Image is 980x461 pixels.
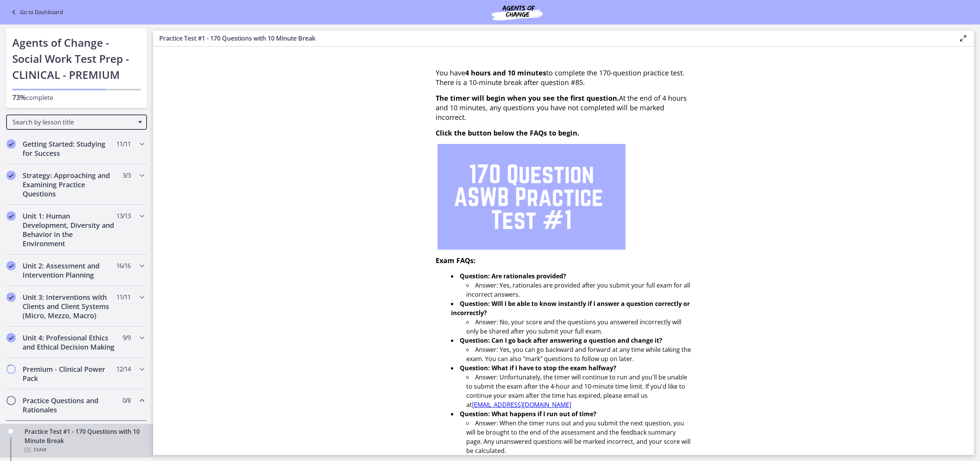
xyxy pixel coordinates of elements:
[24,445,144,454] div: Exam
[116,365,131,374] span: 12 / 14
[122,333,131,342] span: 9 / 9
[7,211,16,221] i: Completed
[466,317,691,336] li: Answer: No, your score and the questions you answered incorrectly will only be shared after you s...
[438,144,626,250] img: 1.png
[460,410,596,418] strong: Question: What happens if I run out of time?
[23,396,116,414] h2: Practice Questions and Rationales
[451,299,690,317] strong: Question: Will I be able to know instantly if I answer a question correctly or incorrectly?
[23,171,116,198] h2: Strategy: Approaching and Examining Practice Questions
[7,139,16,149] i: Completed
[122,396,131,405] span: 0 / 8
[116,293,131,302] span: 11 / 11
[7,171,16,180] i: Completed
[12,93,26,102] span: 73%
[116,211,131,221] span: 13 / 13
[460,336,662,345] strong: Question: Can I go back after answering a question and change it?
[6,114,147,130] div: Search by lesson title
[460,364,616,372] strong: Question: What if I have to stop the exam halfway?
[466,418,691,455] li: Answer: When the timer runs out and you submit the next question, you will be brought to the end ...
[471,3,563,21] img: Agents of Change
[23,211,116,248] h2: Unit 1: Human Development, Diversity and Behavior in the Environment
[23,365,116,383] h2: Premium - Clinical Power Pack
[13,118,134,126] span: Search by lesson title
[23,261,116,280] h2: Unit 2: Assessment and Intervention Planning
[23,139,116,158] h2: Getting Started: Studying for Success
[23,333,116,351] h2: Unit 4: Professional Ethics and Ethical Decision Making
[12,93,141,102] p: complete
[466,345,691,363] li: Answer: Yes, you can go backward and forward at any time while taking the exam. You can also "mar...
[436,93,619,103] span: The timer will begin when you see the first question.
[159,34,946,43] h3: Practice Test #1 - 170 Questions with 10 Minute Break
[436,93,687,122] span: At the end of 4 hours and 10 minutes, any questions you have not completed will be marked incorrect.
[12,34,141,83] h1: Agents of Change - Social Work Test Prep - CLINICAL - PREMIUM
[9,8,63,17] a: Go to Dashboard
[436,256,475,265] span: Exam FAQs:
[472,401,571,409] a: [EMAIL_ADDRESS][DOMAIN_NAME]
[122,171,131,180] span: 3 / 3
[7,293,16,302] i: Completed
[24,427,144,454] div: Practice Test #1 - 170 Questions with 10 Minute Break
[466,281,691,299] li: Answer: Yes, rationales are provided after you submit your full exam for all incorrect answers.
[23,293,116,320] h2: Unit 3: Interventions with Clients and Client Systems (Micro, Mezzo, Macro)
[116,139,131,149] span: 11 / 11
[116,261,131,270] span: 16 / 16
[460,272,566,280] strong: Question: Are rationales provided?
[465,68,546,77] strong: 4 hours and 10 minutes
[466,373,691,409] li: Answer: Unfortunately, the timer will continue to run and you'll be unable to submit the exam aft...
[7,333,16,342] i: Completed
[436,128,579,137] span: Click the button below the FAQs to begin.
[436,68,684,87] span: You have to complete the 170-question practice test. There is a 10-minute break after question #85.
[7,261,16,270] i: Completed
